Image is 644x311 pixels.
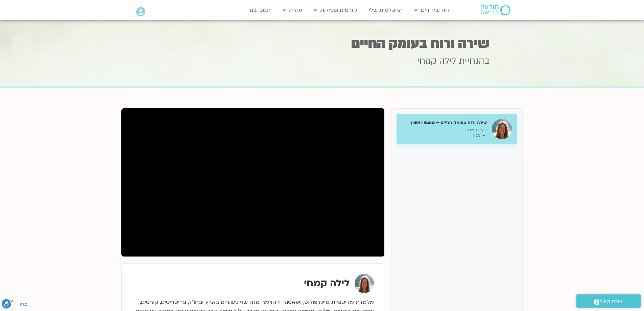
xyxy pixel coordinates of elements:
h5: שירה ורוח בעומק החיים – מפגש ראשון [402,119,487,126]
img: שירה ורוח בעומק החיים – מפגש ראשון [492,119,512,139]
img: לילה קמחי [355,274,374,293]
a: תמכו בנו [246,4,274,17]
a: קורסים ופעילות [310,4,360,17]
a: לוח שידורים [411,4,453,17]
p: [DATE] [402,133,487,139]
a: עזרה [279,4,305,17]
span: יצירת קשר [599,297,624,306]
a: יצירת קשר [576,294,641,308]
a: ההקלטות שלי [365,4,406,17]
strong: לילה קמחי [304,277,350,290]
img: תודעה בריאה [481,5,510,15]
h1: שירה ורוח בעומק החיים [155,37,490,50]
p: לילה קמחי [402,127,487,133]
span: בהנחיית [459,55,490,67]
